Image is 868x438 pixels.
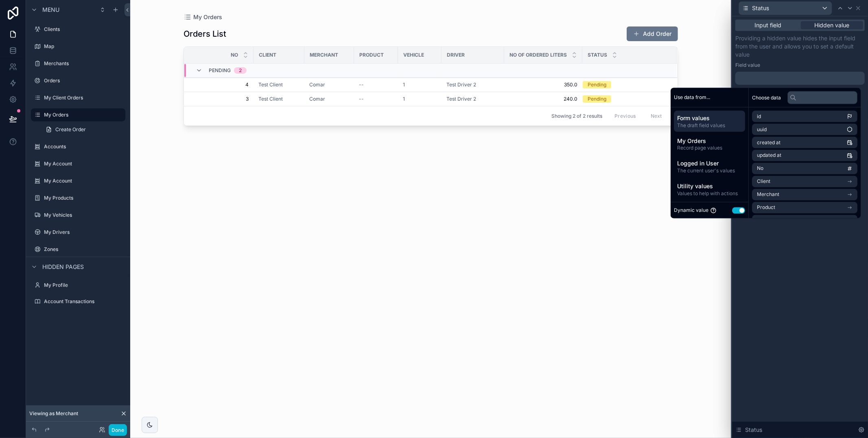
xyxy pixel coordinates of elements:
a: Comar [309,96,349,102]
div: scrollable content [671,107,748,202]
span: Showing 2 of 2 results [551,113,602,119]
span: Status [752,4,769,12]
a: -- [359,81,393,88]
a: Create Order [41,123,125,136]
label: My Client Orders [44,95,124,101]
a: Accounts [31,140,125,153]
span: Product [359,52,384,58]
a: 1 [403,81,405,88]
span: Vehicle [403,52,424,58]
a: Pending [583,81,667,88]
a: Orders [31,74,125,87]
span: Viewing as Merchant [29,410,78,417]
div: Pending [588,81,606,88]
label: My Drivers [44,229,124,236]
span: Menu [42,6,59,14]
a: Map [31,40,125,53]
a: My Orders [184,13,222,21]
a: Test Client [258,96,283,102]
a: 1 [403,96,437,102]
a: Test Client [258,81,283,88]
label: My Account [44,161,124,167]
div: Pending [588,95,606,103]
a: My Drivers [31,226,125,239]
a: Test Driver 2 [446,81,476,88]
span: Record page values [677,145,742,151]
span: Logged in User [677,159,742,167]
span: Client [259,52,276,58]
p: Providing a hidden value hides the input field from the user and allows you to set a default value [735,34,865,59]
label: My Vehicles [44,212,124,218]
span: Status [588,52,607,58]
span: Status [745,426,762,434]
a: My Account [31,157,125,170]
a: My Client Orders [31,91,125,104]
a: 1 [403,81,437,88]
label: My Account [44,178,124,184]
label: My Orders [44,112,120,118]
a: Test Driver 2 [446,96,476,102]
span: Hidden value [815,21,850,29]
span: Utility values [677,182,742,190]
span: The draft field values [677,122,742,128]
span: Input field [755,21,782,29]
span: Create Order [55,126,86,133]
a: My Orders [31,108,125,121]
span: The current user's values [677,167,742,174]
a: Comar [309,81,349,88]
a: Merchants [31,57,125,70]
a: My Products [31,191,125,205]
a: My Vehicles [31,209,125,222]
button: Add Order [627,26,678,41]
a: -- [359,96,393,102]
span: Merchant [310,52,338,58]
a: 3 [194,96,249,102]
a: Clients [31,23,125,36]
a: 1 [403,96,405,102]
span: Values to help with actions [677,190,742,197]
span: Use data from... [674,94,710,101]
label: Account Transactions [44,298,124,305]
a: Comar [309,96,325,102]
span: Dynamic value [674,207,708,213]
label: My Profile [44,282,124,288]
label: Field value [735,62,760,68]
span: My Orders [677,136,742,145]
a: Account Transactions [31,295,125,308]
a: 240.0 [509,96,577,102]
a: Test Driver 2 [446,96,499,102]
a: 4 [194,81,249,88]
a: Comar [309,81,325,88]
span: Form values [677,114,742,122]
a: My Account [31,174,125,187]
span: My Orders [193,13,222,21]
span: Hidden pages [42,263,84,271]
span: Driver [447,52,465,58]
label: Orders [44,77,124,84]
a: Test Client [258,96,300,102]
label: Accounts [44,143,124,150]
label: Clients [44,26,124,33]
button: Done [109,424,127,436]
a: 350.0 [509,81,577,88]
label: Merchants [44,60,124,67]
a: Test Driver 2 [446,81,499,88]
a: Zones [31,243,125,256]
div: 2 [239,67,242,74]
a: Pending [583,95,667,103]
span: No [231,52,238,58]
span: -- [359,96,364,102]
